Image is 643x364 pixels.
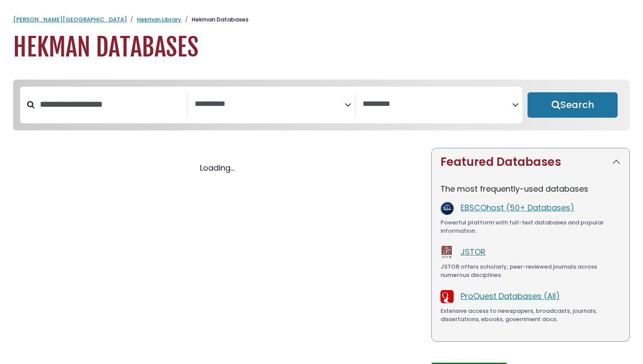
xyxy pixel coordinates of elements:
a: [PERSON_NAME][GEOGRAPHIC_DATA] [13,15,127,24]
input: Search database by title or keyword [35,97,187,112]
button: Featured Databases [432,148,629,176]
div: Powerful platform with full-text databases and popular information. [440,218,621,235]
a: JSTOR [461,246,486,257]
p: The most frequently-used databases [440,183,621,195]
textarea: Search [195,100,344,109]
a: ProQuest Databases (All) [461,290,560,301]
li: Hekman Databases [182,15,248,24]
nav: breadcrumb [13,15,630,24]
div: Extensive access to newspapers, broadcasts, journals, dissertations, ebooks, government docs. [440,307,621,324]
a: Hekman Library [137,15,182,24]
h1: Hekman Databases [13,33,630,62]
button: Submit for Search Results [528,92,618,118]
a: EBSCOhost (50+ Databases) [461,202,574,213]
div: Loading... [13,162,421,174]
textarea: Search [363,100,512,109]
nav: Search filters [13,80,630,130]
div: JSTOR offers scholarly, peer-reviewed journals across numerous disciplines. [440,262,621,280]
